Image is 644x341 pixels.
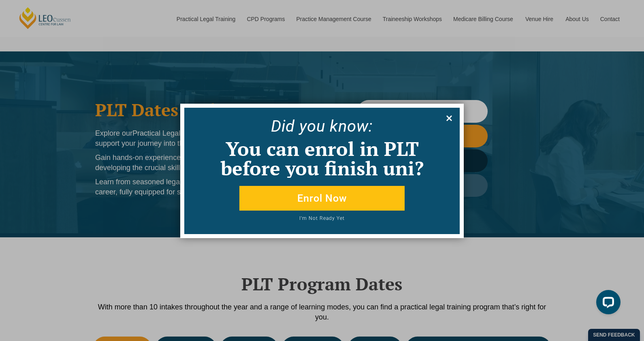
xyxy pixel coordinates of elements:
[271,117,316,136] span: Did yo
[590,287,624,321] iframe: LiveChat chat widget
[239,186,405,211] button: Enrol Now
[212,216,432,226] button: I'm Not Ready Yet
[443,112,456,125] button: Close
[221,136,424,181] span: You can enrol in PLT before you finish uni?
[316,117,373,136] span: u know:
